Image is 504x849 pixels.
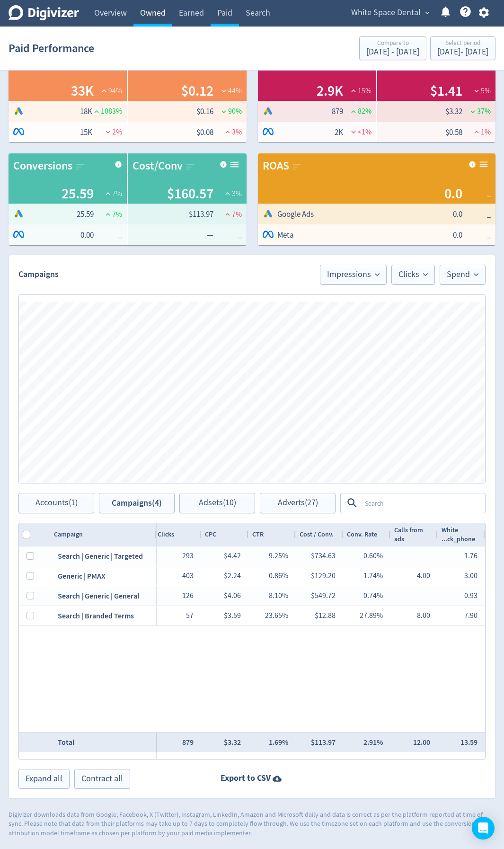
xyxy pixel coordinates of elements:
[260,493,336,513] button: Adverts(27)
[351,5,421,20] span: White Space Dental
[99,493,175,513] button: Campaigns(4)
[158,530,174,539] span: Clicks
[18,493,94,513] button: Accounts(1)
[269,547,288,565] div: 9.25%
[182,466,236,474] button: Impressions, Legend item 1 of 3
[277,209,314,220] span: Google Ads
[55,230,94,241] span: 0.00
[13,158,72,174] div: Conversions
[232,188,242,199] span: 3 %
[74,769,130,789] button: Contract all
[182,547,194,565] div: 293
[394,535,404,544] span: ads
[277,230,294,241] span: Meta
[269,733,288,751] div: 1.69%
[327,270,380,279] span: Impressions
[181,81,213,101] span: $0.12
[487,230,491,240] span: _
[278,499,318,508] span: Adverts (27)
[118,230,122,240] span: _
[50,546,157,566] div: Search | Generic | Targeted
[167,184,213,204] span: $160.57
[407,106,462,117] span: $3.32
[269,587,288,605] div: 8.10%
[440,265,486,285] button: Spend
[358,86,371,96] span: 15 %
[312,106,343,117] span: 879
[447,270,478,279] span: Spend
[430,36,495,60] button: Select period[DATE]- [DATE]
[398,270,428,279] span: Clicks
[112,499,162,508] span: Campaigns (4)
[300,530,334,539] span: Cost / Conv.
[320,265,387,285] button: Impressions
[437,48,488,56] div: [DATE] - [DATE]
[394,526,423,535] span: Calls from
[221,772,271,784] strong: Export to CSV
[460,733,477,751] div: 13.59
[19,302,485,483] div: chart, 3 series
[133,158,183,174] div: Cost/Conv
[477,106,491,116] span: 37 %
[26,775,62,783] span: Expand all
[442,526,458,535] span: White
[366,40,419,48] div: Compare to
[366,48,419,56] div: [DATE] - [DATE]
[55,209,94,220] span: 25.59
[9,33,94,63] h1: Paid Performance
[182,466,322,474] div: Legend
[286,466,322,474] button: Spend, Legend item 3 of 3
[61,127,92,138] span: 15K
[224,547,241,565] div: $4.42
[312,127,343,138] span: 2K
[363,587,383,605] div: 0.74%
[472,817,495,840] div: Open Intercom Messenger
[50,586,157,606] div: Search | Generic | General
[252,530,264,539] span: CTR
[112,209,122,220] span: 7 %
[151,230,213,241] span: —
[481,86,491,96] span: 5 %
[244,466,278,474] button: Clicks, Legend item 2 of 3
[363,733,383,751] div: 2.91%
[151,209,213,220] span: $113.97
[18,268,315,280] h2: Campaigns
[224,567,241,585] div: $2.24
[464,567,477,585] div: 3.00
[435,230,462,241] span: 0.0
[50,606,157,626] div: Search | Branded Terms
[430,81,462,101] span: $1.41
[71,81,94,101] span: 33K
[391,265,435,285] button: Clicks
[358,106,371,116] span: 82 %
[224,587,241,605] div: $4.06
[232,209,242,220] span: 7 %
[159,106,213,117] span: $0.16
[442,535,475,544] span: ...ck_phone
[108,86,122,96] span: 94 %
[359,36,426,60] button: Compare to[DATE] - [DATE]
[205,530,216,539] span: CPC
[417,607,430,625] div: 8.00
[407,127,462,138] span: $0.58
[464,607,477,625] div: 7.90
[238,230,242,240] span: _
[358,127,371,137] span: <1%
[263,158,289,174] div: ROAS
[186,607,194,625] div: 57
[81,775,123,783] span: Contract all
[444,184,462,204] span: 0.0
[159,127,213,138] span: $0.08
[112,127,122,137] span: 2 %
[101,106,122,116] span: 1083 %
[228,86,242,96] span: 44 %
[311,547,336,565] div: $734.63
[265,607,288,625] div: 23.65%
[224,607,241,625] div: $3.59
[413,733,430,751] div: 12.00
[423,9,432,17] span: expand_more
[360,607,383,625] div: 27.89%
[311,733,336,751] div: $113.97
[317,81,343,101] span: 2.9K
[311,587,336,605] div: $549.72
